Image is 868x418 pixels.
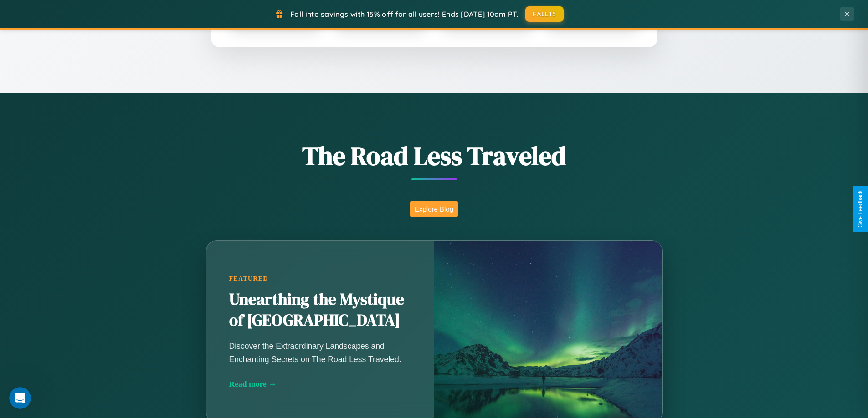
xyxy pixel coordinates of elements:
button: Explore Blog [410,201,458,217]
div: Read more → [229,379,411,389]
span: Fall into savings with 15% off for all users! Ends [DATE] 10am PT. [290,10,519,19]
p: Discover the Extraordinary Landscapes and Enchanting Secrets on The Road Less Traveled. [229,340,411,365]
button: FALL15 [525,6,564,22]
div: Give Feedback [857,191,863,227]
h2: Unearthing the Mystique of [GEOGRAPHIC_DATA] [229,289,411,331]
div: Featured [229,275,411,282]
h1: The Road Less Traveled [161,138,708,173]
iframe: Intercom live chat [9,387,31,409]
